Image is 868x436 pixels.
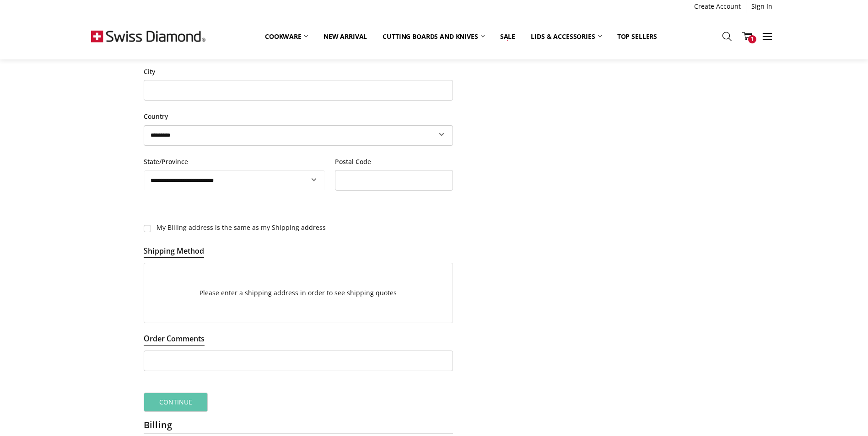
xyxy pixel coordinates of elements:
label: Postal Code [335,157,453,167]
span: 1 [748,35,756,43]
a: New arrival [316,27,375,46]
label: City [144,67,453,77]
label: State/Province [144,157,326,167]
h2: Billing [144,419,201,431]
p: Please enter a shipping address in order to see shipping quotes [144,283,453,303]
a: Lids & Accessories [523,27,609,46]
legend: Shipping Method [144,245,204,258]
a: Top Sellers [609,27,665,46]
a: 1 [737,25,757,48]
a: Sale [492,27,523,46]
a: Cutting boards and knives [375,27,492,46]
a: Cookware [257,27,316,46]
legend: Order Comments [144,333,205,346]
label: Country [144,112,453,122]
label: My Billing address is the same as my Shipping address [144,223,453,232]
img: Free Shipping On Every Order [91,13,205,59]
button: Continue [144,393,208,412]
